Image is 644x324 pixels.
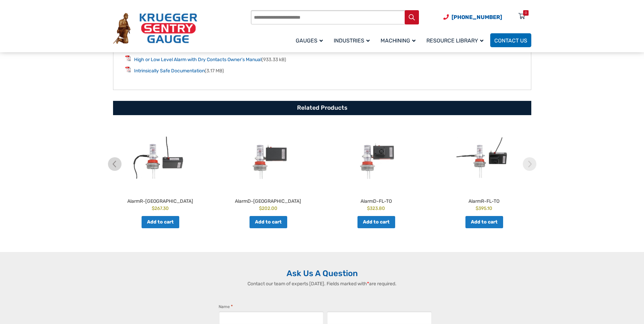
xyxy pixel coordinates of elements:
img: AlarmD-FL [216,125,320,190]
a: Add to cart: “AlarmD-FL-TO” [357,216,395,228]
h2: AlarmR-[GEOGRAPHIC_DATA] [108,195,213,205]
span: Machining [381,37,416,44]
h2: AlarmD-FL-TO [324,195,428,205]
a: Add to cart: “AlarmD-FL” [250,216,287,228]
img: chevron-right.svg [523,157,536,171]
span: [PHONE_NUMBER] [452,14,502,20]
a: Add to cart: “AlarmR-FL” [142,216,179,228]
img: Krueger Sentry Gauge [113,13,197,44]
a: AlarmD-FL-TO $323.80 [324,125,428,212]
div: 0 [525,10,527,16]
span: Industries [334,37,370,44]
a: Industries [330,32,376,48]
span: Resource Library [426,37,483,44]
a: Gauges [292,32,330,48]
bdi: 202.00 [259,205,277,211]
h2: Related Products [113,101,531,115]
a: Machining [376,32,422,48]
bdi: 267.30 [152,205,169,211]
p: Contact our team of experts [DATE]. Fields marked with are required. [212,280,433,287]
span: Contact Us [494,37,527,44]
li: (933.33 kB) [125,55,519,63]
img: AlarmR-FL [108,125,213,190]
bdi: 395.10 [476,205,492,211]
a: Phone Number (920) 434-8860 [443,13,502,21]
span: $ [476,205,478,211]
img: AlarmR-FL-TO [432,125,536,190]
h2: AlarmR-FL-TO [432,195,536,205]
span: $ [152,205,154,211]
a: Intrinsically Safe Documentation [134,68,205,74]
a: AlarmD-[GEOGRAPHIC_DATA] $202.00 [216,125,320,212]
a: AlarmR-[GEOGRAPHIC_DATA] $267.30 [108,125,213,212]
a: High or Low Level Alarm with Dry Contacts Owner’s Manual [134,57,261,62]
span: $ [367,205,370,211]
a: Contact Us [490,33,531,47]
li: (3.17 MB) [125,67,519,74]
span: $ [259,205,262,211]
h2: AlarmD-[GEOGRAPHIC_DATA] [216,195,320,205]
a: AlarmR-FL-TO $395.10 [432,125,536,212]
img: AlarmD-FL-TO [324,125,428,190]
img: chevron-left.svg [108,157,122,171]
h2: Ask Us A Question [113,268,531,278]
a: Add to cart: “AlarmR-FL-TO” [465,216,503,228]
legend: Name [219,303,233,310]
bdi: 323.80 [367,205,385,211]
span: Gauges [296,37,323,44]
a: Resource Library [422,32,490,48]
